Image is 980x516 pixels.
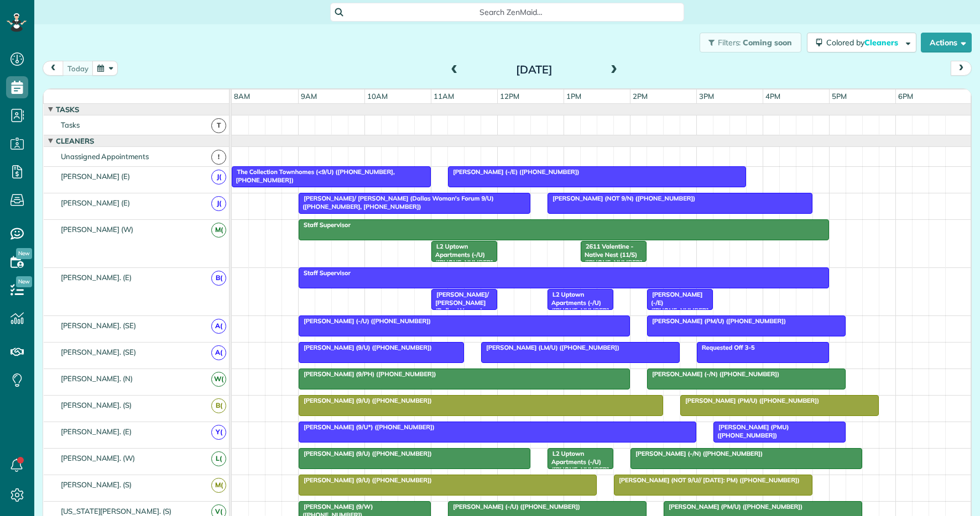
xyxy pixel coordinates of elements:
[211,170,226,185] span: J(
[498,92,522,101] span: 12pm
[547,450,609,497] span: L2 Uptown Apartments (-/U) ([PHONE_NUMBER], [PHONE_NUMBER])
[211,398,226,413] span: B(
[431,92,456,101] span: 11am
[547,291,609,338] span: L2 Uptown Apartments (-/U) ([PHONE_NUMBER], [PHONE_NUMBER])
[630,450,763,457] span: [PERSON_NAME] (-/N) ([PHONE_NUMBER])
[921,33,972,52] button: Actions
[298,397,432,404] span: [PERSON_NAME] (9/U) ([PHONE_NUMBER])
[211,345,226,360] span: A(
[298,370,437,378] span: [PERSON_NAME] (9/PH) ([PHONE_NUMBER])
[298,221,351,229] span: Staff Supervisor
[211,319,226,334] span: A(
[59,172,132,181] span: [PERSON_NAME] (E)
[826,38,902,48] span: Colored by
[16,248,32,259] span: New
[59,507,174,515] span: [US_STATE][PERSON_NAME]. (S)
[465,64,603,76] h2: [DATE]
[951,61,972,76] button: next
[59,374,135,383] span: [PERSON_NAME]. (N)
[298,450,432,457] span: [PERSON_NAME] (9/U) ([PHONE_NUMBER])
[896,92,915,101] span: 6pm
[697,92,716,101] span: 3pm
[299,92,319,101] span: 9am
[564,92,583,101] span: 1pm
[613,476,800,484] span: [PERSON_NAME] (NOT 9/U// [DATE]: PM) ([PHONE_NUMBER])
[298,476,432,484] span: [PERSON_NAME] (9/U) ([PHONE_NUMBER])
[298,269,351,277] span: Staff Supervisor
[59,152,151,161] span: Unassigned Appointments
[547,194,696,202] span: [PERSON_NAME] (NOT 9/N) ([PHONE_NUMBER])
[298,423,435,431] span: [PERSON_NAME] (9/U*) ([PHONE_NUMBER])
[211,451,226,466] span: L(
[43,61,64,76] button: prev
[647,370,780,378] span: [PERSON_NAME] (-/N) ([PHONE_NUMBER])
[54,105,81,114] span: Tasks
[211,372,226,387] span: W(
[232,92,252,101] span: 8am
[763,92,783,101] span: 4pm
[59,427,134,436] span: [PERSON_NAME]. (E)
[647,317,786,325] span: [PERSON_NAME] (PM/U) ([PHONE_NUMBER])
[680,397,820,404] span: [PERSON_NAME] (PM/U) ([PHONE_NUMBER])
[718,38,741,48] span: Filters:
[830,92,849,101] span: 5pm
[481,344,620,351] span: [PERSON_NAME] (LM/U) ([PHONE_NUMBER])
[630,92,650,101] span: 2pm
[62,61,93,76] button: today
[211,425,226,440] span: Y(
[864,38,900,48] span: Cleaners
[696,344,755,351] span: Requested Off 3-5
[431,291,493,354] span: [PERSON_NAME]/ [PERSON_NAME] (Dallas Woman's Forum 9/U) ([PHONE_NUMBER], [PHONE_NUMBER])
[59,198,132,207] span: [PERSON_NAME] (E)
[298,317,431,325] span: [PERSON_NAME] (-/U) ([PHONE_NUMBER])
[447,503,581,510] span: [PERSON_NAME] (-/U) ([PHONE_NUMBER])
[59,321,138,330] span: [PERSON_NAME]. (SE)
[16,276,32,287] span: New
[298,194,494,210] span: [PERSON_NAME]/ [PERSON_NAME] (Dallas Woman's Forum 9/U) ([PHONE_NUMBER], [PHONE_NUMBER])
[647,291,708,322] span: [PERSON_NAME] (-/E) ([PHONE_NUMBER])
[807,33,916,52] button: Colored byCleaners
[231,168,394,183] span: The Collection Townhomes (<9/U) ([PHONE_NUMBER], [PHONE_NUMBER])
[59,273,134,282] span: [PERSON_NAME]. (E)
[663,503,803,510] span: [PERSON_NAME] (PM/U) ([PHONE_NUMBER])
[59,120,82,129] span: Tasks
[211,196,226,211] span: J(
[211,118,226,133] span: T
[447,168,580,176] span: [PERSON_NAME] (-/E) ([PHONE_NUMBER])
[59,454,137,462] span: [PERSON_NAME]. (W)
[59,225,135,234] span: [PERSON_NAME] (W)
[54,136,96,145] span: Cleaners
[211,150,226,165] span: !
[59,401,134,409] span: [PERSON_NAME]. (S)
[211,271,226,286] span: B(
[743,38,793,48] span: Coming soon
[298,344,432,351] span: [PERSON_NAME] (9/U) ([PHONE_NUMBER])
[713,423,789,439] span: [PERSON_NAME] (PMU) ([PHONE_NUMBER])
[431,243,493,290] span: L2 Uptown Apartments (-/U) ([PHONE_NUMBER], [PHONE_NUMBER])
[59,347,138,356] span: [PERSON_NAME]. (SE)
[211,478,226,493] span: M(
[59,480,134,489] span: [PERSON_NAME]. (S)
[365,92,390,101] span: 10am
[580,243,642,274] span: 2611 Valentine - Native Nest (11/S) ([PHONE_NUMBER])
[211,223,226,238] span: M(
